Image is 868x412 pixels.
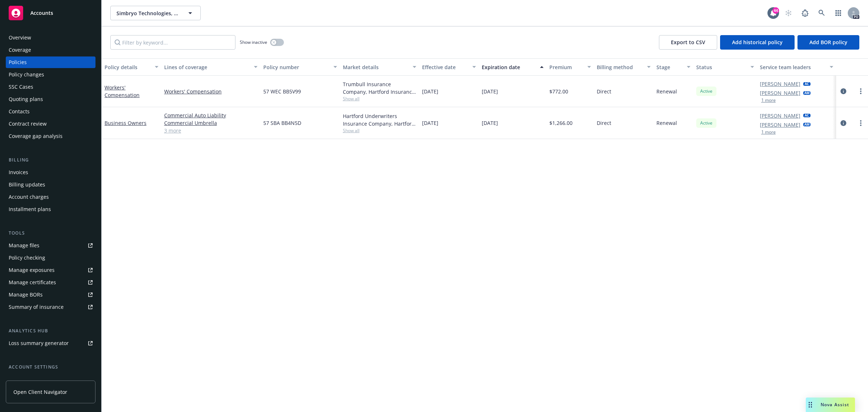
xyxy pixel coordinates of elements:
[6,106,95,117] a: Contacts
[659,35,717,50] button: Export to CSV
[164,127,258,134] a: 3 more
[343,80,417,96] div: Trumbull Insurance Company, Hartford Insurance Group
[6,69,95,80] a: Policy changes
[798,6,812,20] a: Report a Bug
[343,127,417,134] span: Show all
[773,7,779,14] div: 44
[720,35,795,50] button: Add historical policy
[110,35,235,50] input: Filter by keyword...
[105,119,146,126] a: Business Owners
[482,119,498,127] span: [DATE]
[9,240,39,251] div: Manage files
[6,374,95,385] a: Service team
[6,179,95,190] a: Billing updates
[263,88,301,95] span: 57 WEC BB5V99
[6,264,95,276] a: Manage exposures
[6,44,95,56] a: Coverage
[6,167,95,178] a: Invoices
[6,277,95,288] a: Manage certificates
[693,58,757,76] button: Status
[761,98,776,102] button: 1 more
[656,119,677,127] span: Renewal
[6,56,95,68] a: Policies
[6,93,95,105] a: Quoting plans
[422,119,438,127] span: [DATE]
[164,88,258,95] a: Workers' Compensation
[6,191,95,203] a: Account charges
[761,130,776,134] button: 1 more
[760,121,800,129] a: [PERSON_NAME]
[30,10,53,16] span: Accounts
[9,56,27,68] div: Policies
[13,388,67,396] span: Open Client Navigator
[597,119,611,127] span: Direct
[671,39,705,46] span: Export to CSV
[9,203,51,215] div: Installment plans
[797,35,859,50] button: Add BOR policy
[164,63,250,71] div: Lines of coverage
[110,6,201,20] button: Simbryo Technologies, Inc.
[760,112,800,119] a: [PERSON_NAME]
[549,119,573,127] span: $1,266.00
[482,63,536,71] div: Expiration date
[656,63,682,71] div: Stage
[809,39,847,46] span: Add BOR policy
[9,106,30,117] div: Contacts
[161,58,260,76] button: Lines of coverage
[699,120,714,126] span: Active
[422,88,438,95] span: [DATE]
[116,9,179,17] span: Simbryo Technologies, Inc.
[479,58,546,76] button: Expiration date
[656,88,677,95] span: Renewal
[9,337,69,349] div: Loss summary generator
[6,32,95,43] a: Overview
[263,63,329,71] div: Policy number
[597,88,611,95] span: Direct
[732,39,783,46] span: Add historical policy
[482,88,498,95] span: [DATE]
[549,88,568,95] span: $772.00
[6,301,95,313] a: Summary of insurance
[102,58,161,76] button: Policy details
[9,32,31,43] div: Overview
[821,402,849,408] span: Nova Assist
[9,191,49,203] div: Account charges
[164,119,258,127] a: Commercial Umbrella
[6,240,95,251] a: Manage files
[422,63,468,71] div: Effective date
[856,119,865,127] a: more
[806,398,815,412] div: Drag to move
[6,3,95,23] a: Accounts
[9,277,56,288] div: Manage certificates
[654,58,693,76] button: Stage
[839,119,848,127] a: circleInformation
[9,69,44,80] div: Policy changes
[340,58,420,76] button: Market details
[9,264,55,276] div: Manage exposures
[814,6,829,20] a: Search
[343,63,409,71] div: Market details
[9,130,63,142] div: Coverage gap analysis
[9,81,33,93] div: SSC Cases
[6,81,95,93] a: SSC Cases
[839,87,848,96] a: circleInformation
[9,167,28,178] div: Invoices
[343,112,417,127] div: Hartford Underwriters Insurance Company, Hartford Insurance Group
[546,58,594,76] button: Premium
[105,63,150,71] div: Policy details
[6,289,95,300] a: Manage BORs
[9,118,47,130] div: Contract review
[781,6,796,20] a: Start snowing
[594,58,654,76] button: Billing method
[760,63,826,71] div: Service team leaders
[699,88,714,94] span: Active
[6,230,95,237] div: Tools
[549,63,583,71] div: Premium
[806,398,855,412] button: Nova Assist
[6,337,95,349] a: Loss summary generator
[696,63,746,71] div: Status
[6,252,95,264] a: Policy checking
[856,87,865,96] a: more
[6,363,95,371] div: Account settings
